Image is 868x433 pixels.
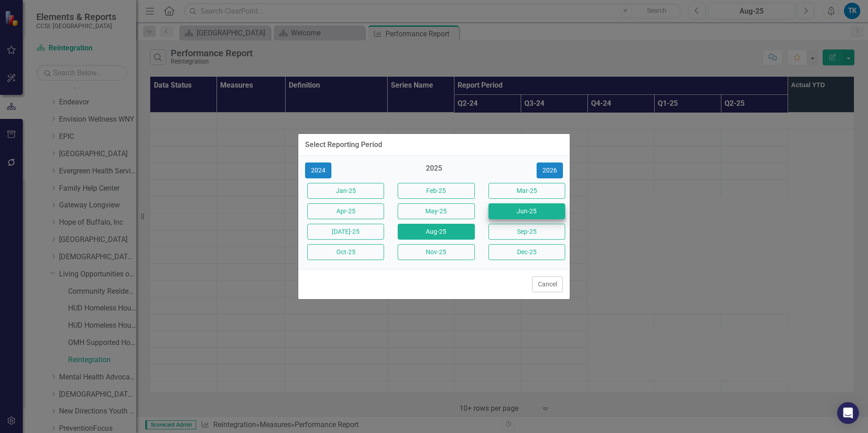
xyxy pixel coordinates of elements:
[532,276,563,292] button: Cancel
[307,224,384,240] button: [DATE]-25
[488,244,565,260] button: Dec-25
[307,244,384,260] button: Oct-25
[395,163,472,178] div: 2025
[537,162,563,178] button: 2026
[307,203,384,219] button: Apr-25
[305,162,331,178] button: 2024
[398,183,474,199] button: Feb-25
[398,244,474,260] button: Nov-25
[398,203,474,219] button: May-25
[488,203,565,219] button: Jun-25
[488,224,565,240] button: Sep-25
[398,224,474,240] button: Aug-25
[305,141,382,149] div: Select Reporting Period
[837,402,859,424] div: Open Intercom Messenger
[488,183,565,199] button: Mar-25
[307,183,384,199] button: Jan-25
